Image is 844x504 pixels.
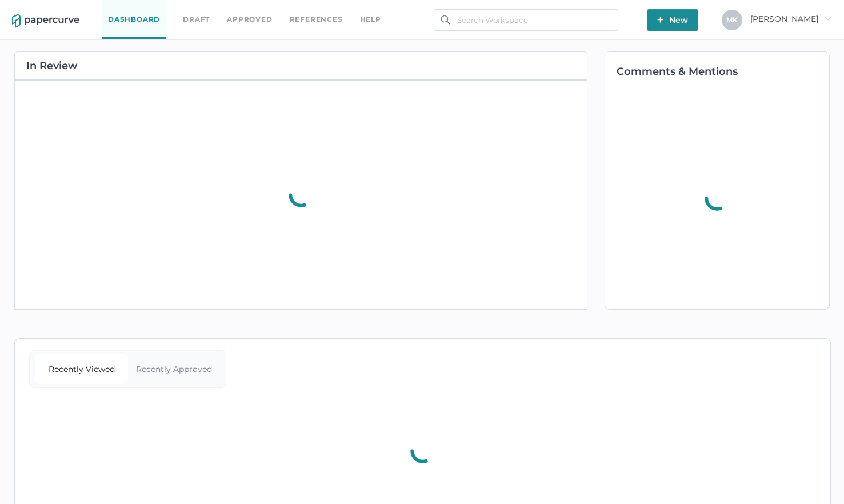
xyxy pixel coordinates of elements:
img: search.bf03fe8b.svg [441,15,450,25]
img: papercurve-logo-colour.7244d18c.svg [12,14,79,28]
div: help [360,13,381,26]
div: animation [399,425,446,477]
span: [PERSON_NAME] [750,14,832,24]
div: Recently Approved [128,354,221,384]
span: New [657,9,688,31]
h2: Comments & Mentions [617,66,829,77]
div: animation [694,172,741,225]
button: New [647,9,698,31]
span: M K [726,15,738,24]
a: Draft [183,13,210,26]
img: plus-white.e19ec114.svg [657,17,663,23]
input: Search Workspace [434,9,618,31]
a: Approved [227,13,272,26]
i: arrow_right [824,14,832,22]
div: animation [278,169,325,221]
div: Recently Viewed [35,354,128,384]
a: References [290,13,343,26]
h2: In Review [26,61,78,71]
